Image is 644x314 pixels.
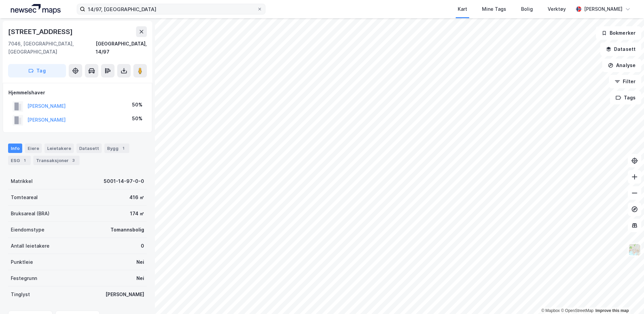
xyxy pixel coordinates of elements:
div: Datasett [76,144,102,153]
div: 0 [141,242,144,250]
div: 50% [132,115,142,123]
div: 7046, [GEOGRAPHIC_DATA], [GEOGRAPHIC_DATA] [8,40,96,56]
div: Mine Tags [482,5,506,13]
div: [PERSON_NAME] [584,5,622,13]
div: Tomannsbolig [110,226,144,234]
div: Nei [136,274,144,282]
div: Punktleie [11,258,33,266]
div: Eiere [25,144,42,153]
div: Nei [136,258,144,266]
div: Info [8,144,22,153]
div: [STREET_ADDRESS] [8,26,74,37]
input: Søk på adresse, matrikkel, gårdeiere, leietakere eller personer [85,4,257,14]
button: Filter [609,75,641,88]
div: Hjemmelshaver [8,89,147,97]
iframe: Chat Widget [610,282,644,314]
div: Bruksareal (BRA) [11,210,50,218]
img: Z [628,243,641,256]
div: 1 [21,157,28,164]
div: Verktøy [548,5,566,13]
button: Analyse [602,59,641,72]
div: Kart [458,5,467,13]
div: Leietakere [44,144,74,153]
div: Antall leietakere [11,242,50,250]
button: Tags [610,91,641,104]
a: Mapbox [541,308,560,313]
div: 50% [132,101,142,109]
img: logo.a4113a55bc3d86da70a041830d287a7e.svg [11,4,61,14]
div: [PERSON_NAME] [105,290,144,299]
div: Bolig [521,5,533,13]
div: 3 [70,157,77,164]
button: Tag [8,64,66,77]
div: 1 [120,145,127,152]
button: Datasett [600,42,641,56]
div: Matrikkel [11,177,33,185]
div: Festegrunn [11,274,37,282]
div: 174 ㎡ [130,210,144,218]
div: Tomteareal [11,193,38,201]
div: Kontrollprogram for chat [610,282,644,314]
a: OpenStreetMap [561,308,593,313]
button: Bokmerker [596,26,641,40]
div: Tinglyst [11,290,30,299]
div: [GEOGRAPHIC_DATA], 14/97 [96,40,147,56]
div: Transaksjoner [33,156,79,165]
div: 416 ㎡ [129,193,144,201]
div: Bygg [104,144,129,153]
div: 5001-14-97-0-0 [104,177,144,185]
div: Eiendomstype [11,226,44,234]
div: ESG [8,156,31,165]
a: Improve this map [595,308,629,313]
